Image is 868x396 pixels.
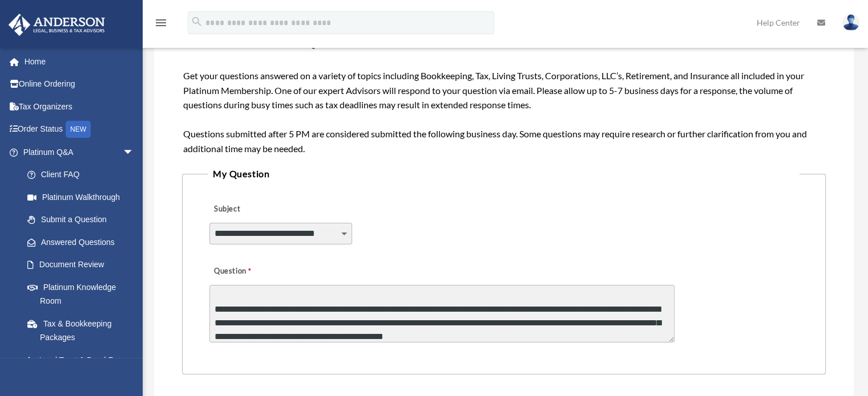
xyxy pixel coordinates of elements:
span: arrow_drop_down [123,141,146,164]
i: search [191,15,203,28]
a: Submit a Question [16,209,146,231]
legend: My Question [208,166,800,182]
label: Question [209,264,298,280]
a: Platinum Walkthrough [16,186,151,209]
div: NEW [66,121,91,138]
a: Order StatusNEW [8,118,151,141]
a: Tax Organizers [8,95,151,118]
a: Answered Questions [16,231,151,254]
img: User Pic [842,14,859,31]
i: menu [154,16,168,30]
a: Home [8,50,151,73]
span: Submit a Platinum Question [183,32,362,50]
a: Land Trust & Deed Forum [16,349,151,371]
a: Document Review [16,254,151,276]
a: menu [154,20,168,30]
a: Platinum Knowledge Room [16,276,151,312]
a: Platinum Q&Aarrow_drop_down [8,141,151,164]
label: Subject [209,202,318,218]
img: Anderson Advisors Platinum Portal [5,14,108,36]
a: Online Ordering [8,73,151,96]
a: Tax & Bookkeeping Packages [16,312,151,349]
a: Client FAQ [16,164,151,186]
